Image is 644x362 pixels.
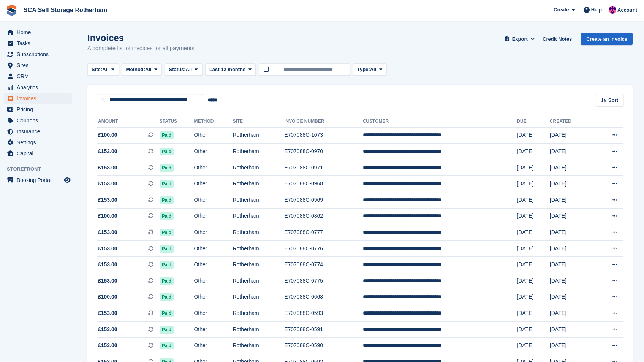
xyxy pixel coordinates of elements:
span: All [370,66,377,73]
a: menu [4,104,72,115]
td: [DATE] [517,160,549,176]
p: A complete list of invoices for all payments [87,44,195,53]
td: [DATE] [550,208,592,224]
span: Status: [169,66,185,73]
span: All [186,66,192,73]
span: Pricing [17,104,62,115]
td: E707088C-0590 [284,338,363,354]
span: Paid [160,261,174,269]
span: Sites [17,60,62,71]
td: Other [194,240,233,257]
th: Status [160,115,194,128]
span: £153.00 [98,277,117,285]
td: [DATE] [517,176,549,192]
td: Other [194,160,233,176]
td: Other [194,257,233,273]
span: £153.00 [98,309,117,317]
span: Paid [160,131,174,139]
td: Other [194,338,233,354]
td: Rotherham [233,224,284,241]
span: All [102,66,109,73]
td: [DATE] [517,305,549,322]
span: Paid [160,148,174,155]
img: Sam Chapman [609,6,616,14]
td: Other [194,321,233,338]
span: £153.00 [98,164,117,172]
span: Export [512,35,528,43]
td: E707088C-0775 [284,273,363,289]
td: [DATE] [550,240,592,257]
span: Account [617,6,637,14]
span: Help [591,6,602,14]
td: Other [194,273,233,289]
td: Rotherham [233,127,284,144]
td: E707088C-0969 [284,192,363,209]
td: Rotherham [233,257,284,273]
td: Rotherham [233,144,284,160]
a: menu [4,60,72,71]
td: Rotherham [233,273,284,289]
button: Type: All [353,63,386,76]
td: Other [194,144,233,160]
span: £153.00 [98,228,117,236]
span: Storefront [7,165,76,173]
span: Booking Portal [17,175,62,185]
span: Sort [608,96,618,104]
span: Paid [160,293,174,301]
a: menu [4,49,72,60]
span: £100.00 [98,131,117,139]
button: Export [503,33,536,45]
td: [DATE] [550,192,592,209]
th: Method [194,115,233,128]
td: [DATE] [550,273,592,289]
td: E707088C-0593 [284,305,363,322]
span: Paid [160,245,174,253]
span: Invoices [17,93,62,104]
a: SCA Self Storage Rotherham [21,4,110,16]
td: Other [194,192,233,209]
a: menu [4,115,72,126]
span: Site: [92,66,102,73]
a: menu [4,137,72,148]
td: [DATE] [517,289,549,305]
th: Created [550,115,592,128]
th: Due [517,115,549,128]
span: Analytics [17,82,62,93]
h1: Invoices [87,33,195,43]
td: [DATE] [517,224,549,241]
button: Site: All [87,63,119,76]
a: menu [4,126,72,137]
td: [DATE] [517,144,549,160]
span: £153.00 [98,261,117,269]
span: Paid [160,342,174,349]
span: Paid [160,196,174,204]
td: E707088C-0862 [284,208,363,224]
span: £153.00 [98,245,117,253]
td: Other [194,289,233,305]
span: Paid [160,212,174,220]
a: menu [4,27,72,38]
a: Create an Invoice [581,33,633,45]
td: E707088C-1073 [284,127,363,144]
td: Rotherham [233,176,284,192]
th: Invoice Number [284,115,363,128]
td: Other [194,305,233,322]
span: CRM [17,71,62,82]
td: E707088C-0776 [284,240,363,257]
span: £153.00 [98,326,117,334]
span: Method: [126,66,146,73]
td: Rotherham [233,289,284,305]
td: E707088C-0591 [284,321,363,338]
td: [DATE] [517,338,549,354]
td: [DATE] [517,208,549,224]
a: menu [4,38,72,49]
a: menu [4,148,72,159]
a: menu [4,82,72,93]
span: Create [554,6,569,14]
td: [DATE] [550,305,592,322]
td: Rotherham [233,240,284,257]
span: All [145,66,152,73]
span: £153.00 [98,196,117,204]
span: Tasks [17,38,62,49]
span: £153.00 [98,341,117,349]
